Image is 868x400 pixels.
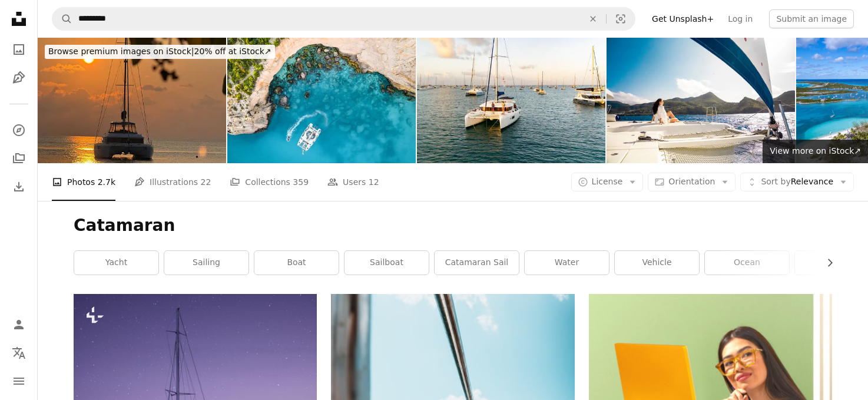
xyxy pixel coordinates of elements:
[48,47,194,56] span: Browse premium images on iStock |
[201,176,211,189] span: 22
[7,118,31,142] a: Explore
[7,38,31,61] a: Photos
[227,38,416,163] img: Aerial view of catamaran in turquoise sea by the cliff. Travel concept
[230,163,309,201] a: Collections 359
[435,251,519,275] a: catamaran sail
[770,146,861,156] span: View more on iStock ↗
[134,163,211,201] a: Illustrations 22
[293,176,309,189] span: 359
[819,251,832,275] button: scroll list to the right
[327,163,379,201] a: Users 12
[52,7,635,31] form: Find visuals sitewide
[254,251,339,275] a: boat
[721,9,760,28] a: Log in
[38,38,226,163] img: Catamaran sailboat yacht ship anchored in tropical Maldives sunset island lagoon with palm trees
[74,215,832,236] h1: Catamaran
[7,369,31,393] button: Menu
[580,8,606,30] button: Clear
[607,38,795,163] img: Carefree Young Woman Relaxing on Boat Deck against Sky during Vacation on Sunny Day
[7,175,31,199] a: Download History
[7,147,31,170] a: Collections
[571,173,644,191] button: License
[740,173,854,191] button: Sort byRelevance
[7,313,31,336] a: Log in / Sign up
[344,251,429,275] a: sailboat
[645,9,721,28] a: Get Unsplash+
[761,176,833,188] span: Relevance
[7,341,31,365] button: Language
[7,7,31,33] a: Home — Unsplash
[769,9,854,28] button: Submit an image
[615,251,699,275] a: vehicle
[417,38,605,163] img: Tourists on Boats Sailing in Sea against Sky during Sunset
[592,177,623,186] span: License
[607,8,635,30] button: Visual search
[164,251,249,275] a: sailing
[369,176,379,189] span: 12
[74,251,158,275] a: yacht
[705,251,789,275] a: ocean
[648,173,736,191] button: Orientation
[761,177,790,186] span: Sort by
[668,177,715,186] span: Orientation
[48,47,271,56] span: 20% off at iStock ↗
[52,8,72,30] button: Search Unsplash
[763,140,868,163] a: View more on iStock↗
[7,66,31,90] a: Illustrations
[525,251,609,275] a: water
[38,38,282,66] a: Browse premium images on iStock|20% off at iStock↗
